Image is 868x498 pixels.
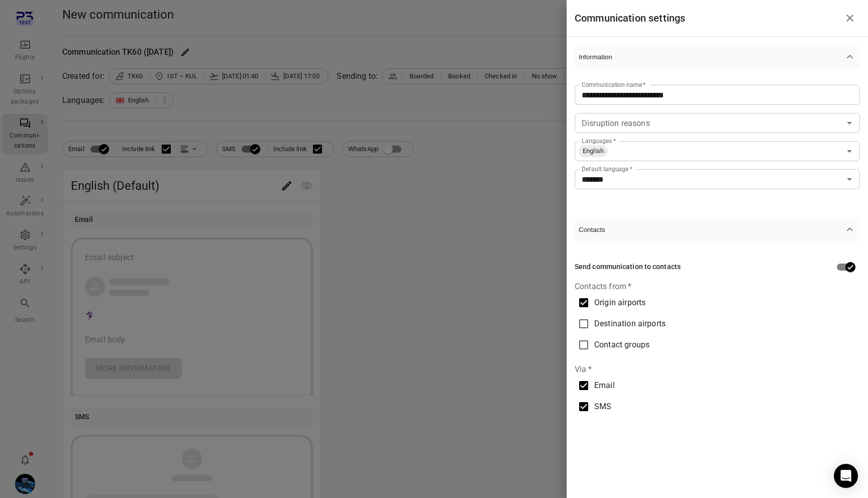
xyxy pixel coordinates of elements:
[834,464,858,488] div: Open Intercom Messenger
[582,137,616,145] label: Languages
[594,380,615,392] span: Email
[579,53,844,61] span: Information
[575,69,860,205] div: Information
[840,8,860,28] button: Close drawer
[579,226,844,233] span: Contacts
[582,165,632,173] label: Default language
[842,144,856,158] button: Open
[842,172,856,186] button: Open
[594,297,645,309] span: Origin airports
[842,116,856,130] button: Open
[575,45,860,69] button: Information
[594,339,649,351] span: Contact groups
[594,318,666,330] span: Destination airports
[594,401,611,413] span: SMS
[579,146,608,156] span: English
[582,80,646,89] label: Communication name
[575,363,592,375] legend: Via
[575,262,681,273] div: Send communication to contacts
[575,10,685,26] h1: Communication settings
[575,241,860,433] div: Contacts
[575,281,631,292] legend: Contacts from
[575,217,860,241] button: Contacts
